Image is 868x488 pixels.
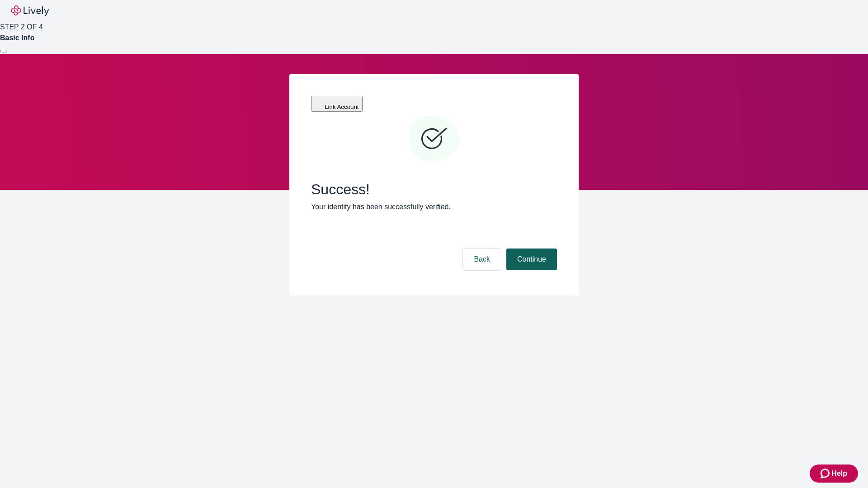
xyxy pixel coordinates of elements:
button: Back [463,249,501,270]
button: Zendesk support iconHelp [810,465,858,483]
button: Continue [506,249,557,270]
img: Lively [11,5,49,16]
span: Help [831,468,847,479]
svg: Checkmark icon [407,112,461,166]
span: Success! [311,181,557,198]
svg: Zendesk support icon [821,468,831,479]
button: Link Account [311,96,363,112]
p: Your identity has been successfully verified. [311,202,557,212]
